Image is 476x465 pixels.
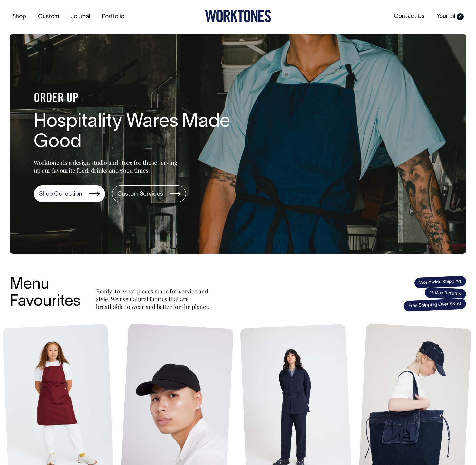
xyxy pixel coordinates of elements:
a: Contact Us [391,11,427,22]
a: Shop Collection [34,185,105,202]
a: Shop [10,12,29,22]
a: Your Bill0 [434,11,466,22]
h3: Menu Favourites [10,276,81,311]
span: 14 Day Returns [424,287,467,300]
a: Custom Services [112,185,186,202]
p: Worktones is a design studio and store for those serving up our favourite food, drinks and good t... [34,159,180,174]
a: Custom [35,12,62,22]
span: Worldwide Shipping [414,275,466,289]
p: Ready-to-wear pieces made for service and style. We use natural fabrics that are breathable to we... [96,287,212,311]
h4: ORDER UP [34,92,240,105]
span: Free Shipping Over $350 [403,298,466,312]
h1: Hospitality Wares Made Good [34,112,240,153]
a: Journal [68,12,93,22]
a: Portfolio [100,12,127,22]
span: 0 [457,13,464,20]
